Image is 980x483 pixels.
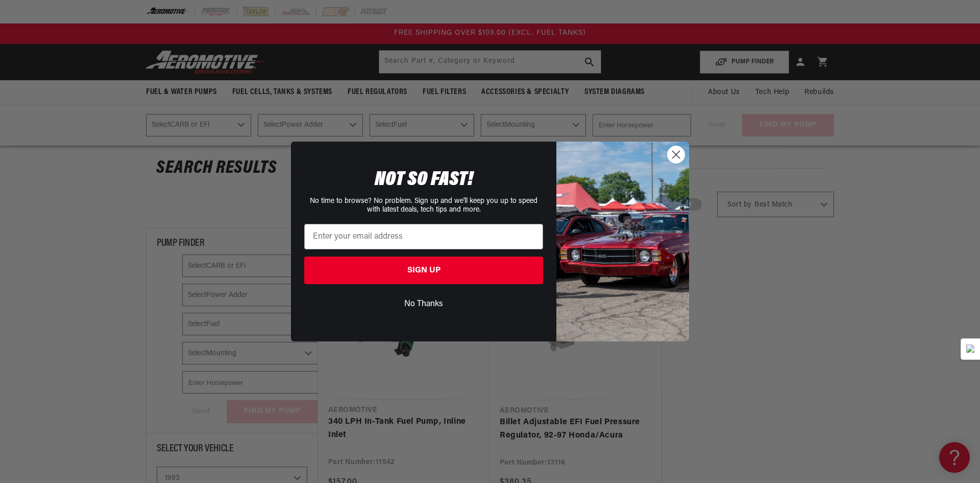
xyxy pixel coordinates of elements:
button: Close dialog [667,146,685,164]
span: No time to browse? No problem. Sign up and we'll keep you up to speed with latest deals, tech tip... [310,197,537,214]
span: NOT SO FAST! [375,170,473,190]
img: 85cdd541-2605-488b-b08c-a5ee7b438a35.jpeg [556,142,689,341]
img: Detect Auto [966,344,975,354]
button: No Thanks [304,294,543,314]
input: Enter your email address [304,224,543,249]
button: SIGN UP [304,257,543,284]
